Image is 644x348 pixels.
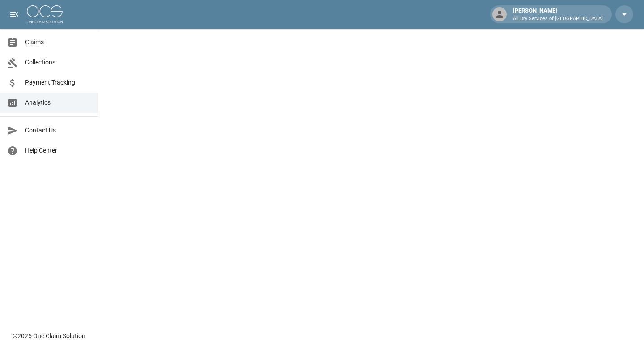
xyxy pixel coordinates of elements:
[25,78,91,87] span: Payment Tracking
[98,29,644,345] iframe: Embedded Dashboard
[27,5,63,23] img: ocs-logo-white-transparent.png
[25,58,91,67] span: Collections
[513,15,603,23] p: All Dry Services of [GEOGRAPHIC_DATA]
[25,146,91,155] span: Help Center
[25,126,91,135] span: Contact Us
[509,6,606,22] div: [PERSON_NAME]
[5,5,23,23] button: open drawer
[25,38,91,47] span: Claims
[13,331,85,340] div: © 2025 One Claim Solution
[25,98,91,107] span: Analytics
